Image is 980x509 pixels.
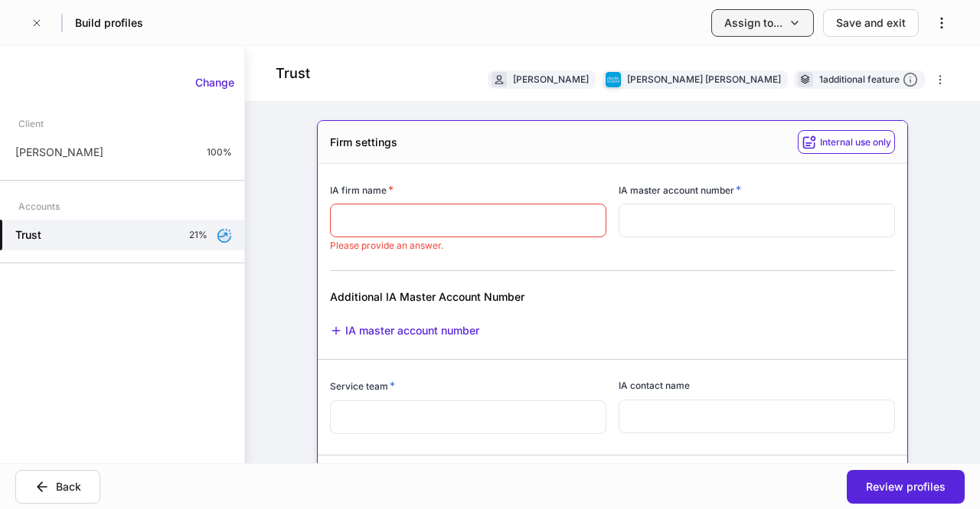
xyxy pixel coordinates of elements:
[847,470,965,504] button: Review profiles
[15,470,100,504] button: Back
[207,146,232,158] p: 100%
[185,70,244,95] button: Change
[823,9,919,37] button: Save and exit
[195,75,234,90] div: Change
[18,110,44,137] div: Client
[619,182,741,197] h6: IA master account number
[724,15,782,31] div: Assign to...
[711,9,814,37] button: Assign to...
[330,240,606,252] p: Please provide an answer.
[189,229,207,241] p: 21%
[75,15,143,31] h5: Build profiles
[15,145,103,160] p: [PERSON_NAME]
[836,15,906,31] div: Save and exit
[819,72,918,88] div: 1 additional feature
[513,72,589,86] div: [PERSON_NAME]
[820,135,891,149] h6: Internal use only
[606,72,621,87] img: charles-schwab-BFYFdbvS.png
[18,193,60,220] div: Accounts
[56,479,81,494] div: Back
[330,182,394,197] h6: IA firm name
[330,323,479,339] button: IA master account number
[276,64,310,83] h4: Trust
[330,289,703,305] div: Additional IA Master Account Number
[330,135,397,150] h5: Firm settings
[619,378,690,393] h6: IA contact name
[330,378,395,393] h6: Service team
[15,227,41,243] h5: Trust
[627,72,781,86] div: [PERSON_NAME] [PERSON_NAME]
[866,479,946,494] div: Review profiles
